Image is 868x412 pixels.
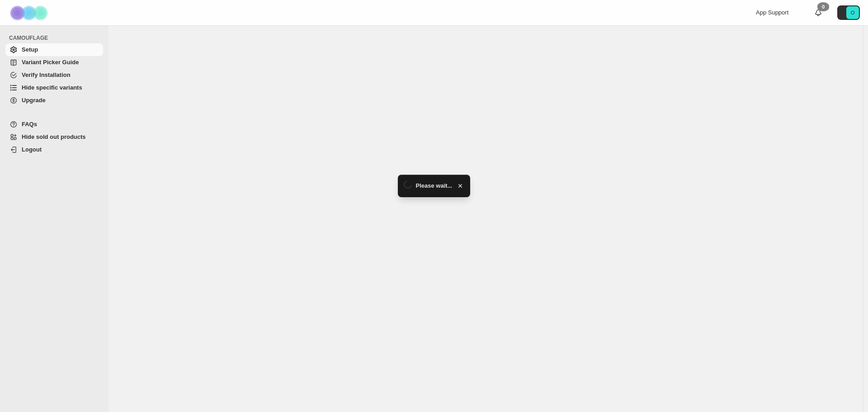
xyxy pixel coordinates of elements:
[5,69,103,81] a: Verify Installation
[5,94,103,107] a: Upgrade
[5,131,103,143] a: Hide sold out products
[817,2,829,11] div: 0
[22,121,37,128] span: FAQs
[5,118,103,131] a: FAQs
[22,59,79,66] span: Variant Picker Guide
[7,0,52,25] img: Camouflage
[22,97,46,104] span: Upgrade
[846,6,859,19] span: Avatar with initials O
[5,143,103,156] a: Logout
[22,46,38,53] span: Setup
[5,56,103,69] a: Variant Picker Guide
[22,146,42,153] span: Logout
[851,10,855,15] text: O
[814,8,823,17] a: 0
[22,84,82,91] span: Hide specific variants
[416,181,453,190] span: Please wait...
[5,81,103,94] a: Hide specific variants
[5,43,103,56] a: Setup
[837,5,860,20] button: Avatar with initials O
[9,34,104,42] span: CAMOUFLAGE
[22,71,71,78] span: Verify Installation
[22,133,86,140] span: Hide sold out products
[756,9,788,16] span: App Support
